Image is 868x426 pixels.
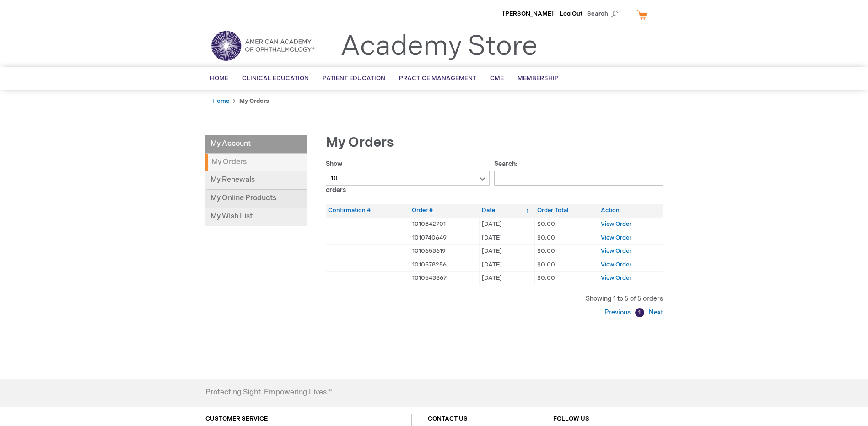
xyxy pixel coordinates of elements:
span: $0.00 [537,261,555,268]
a: View Order [601,261,631,268]
a: Log Out [560,10,582,17]
a: FOLLOW US [553,415,589,422]
td: 1010578256 [410,258,479,272]
a: 1 [635,308,644,317]
a: CUSTOMER SERVICE [205,415,268,422]
td: [DATE] [480,231,535,245]
td: 1010740649 [410,231,479,245]
a: View Order [601,247,631,255]
a: View Order [601,274,631,282]
h4: Protecting Sight. Empowering Lives.® [205,389,332,397]
th: Order Total: activate to sort column ascending [535,204,598,217]
span: Patient Education [323,75,385,82]
span: My Orders [326,134,394,151]
a: View Order [601,220,631,228]
span: Home [210,75,228,82]
label: Search: [494,160,663,182]
a: Previous [604,309,633,316]
select: Showorders [326,171,490,186]
input: Search: [494,171,663,186]
a: CONTACT US [428,415,468,422]
span: $0.00 [537,234,555,241]
th: Action: activate to sort column ascending [598,204,663,217]
a: [PERSON_NAME] [503,10,554,17]
a: Home [212,97,229,105]
th: Confirmation #: activate to sort column ascending [326,204,410,217]
strong: My Orders [205,154,307,171]
td: 1010653619 [410,245,479,258]
a: Academy Store [340,30,538,63]
th: Date: activate to sort column ascending [480,204,535,217]
a: View Order [601,234,631,241]
td: [DATE] [480,217,535,231]
td: 1010543867 [410,272,479,285]
span: Membership [518,75,559,82]
span: Clinical Education [242,75,309,82]
span: $0.00 [537,274,555,282]
span: $0.00 [537,220,555,228]
th: Order #: activate to sort column ascending [410,204,479,217]
span: Search [587,5,622,23]
label: Show orders [326,160,490,194]
a: My Renewals [205,171,307,190]
span: Practice Management [399,75,476,82]
a: My Online Products [205,190,307,208]
span: CME [490,75,504,82]
td: [DATE] [480,272,535,285]
td: [DATE] [480,258,535,272]
div: Showing 1 to 5 of 5 orders [326,294,663,304]
a: Next [647,309,663,316]
td: [DATE] [480,245,535,258]
span: $0.00 [537,247,555,255]
strong: My Orders [239,97,269,105]
a: My Wish List [205,208,307,226]
td: 1010842701 [410,217,479,231]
